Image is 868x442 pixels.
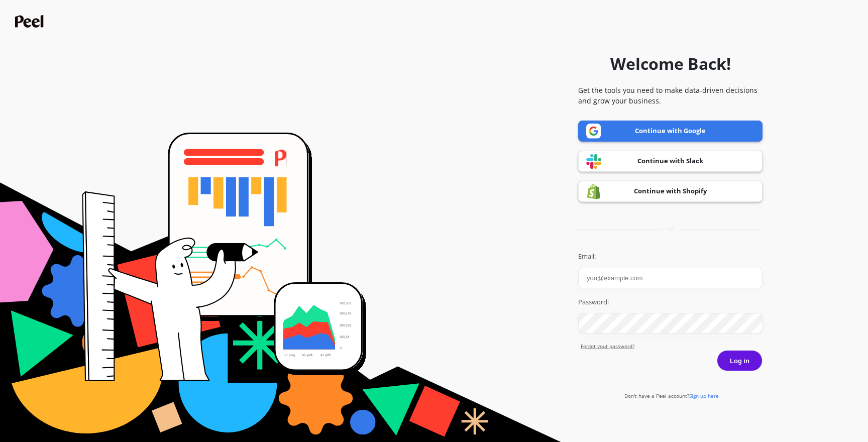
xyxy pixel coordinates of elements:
[586,184,601,199] img: Shopify logo
[624,392,719,399] a: Don't have a Peel account?Sign up here
[578,181,763,202] a: Continue with Shopify
[578,226,763,233] div: or
[610,52,731,76] h1: Welcome Back!
[586,154,601,169] img: Slack logo
[578,121,763,142] a: Continue with Google
[15,15,46,28] img: Peel
[581,343,763,350] a: Forgot yout password?
[578,85,763,106] p: Get the tools you need to make data-driven decisions and grow your business.
[586,124,601,139] img: Google logo
[578,268,763,288] input: you@example.com
[578,151,763,172] a: Continue with Slack
[689,392,719,399] span: Sign up here
[578,297,763,307] label: Password:
[578,252,763,262] label: Email:
[717,350,763,371] button: Log in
